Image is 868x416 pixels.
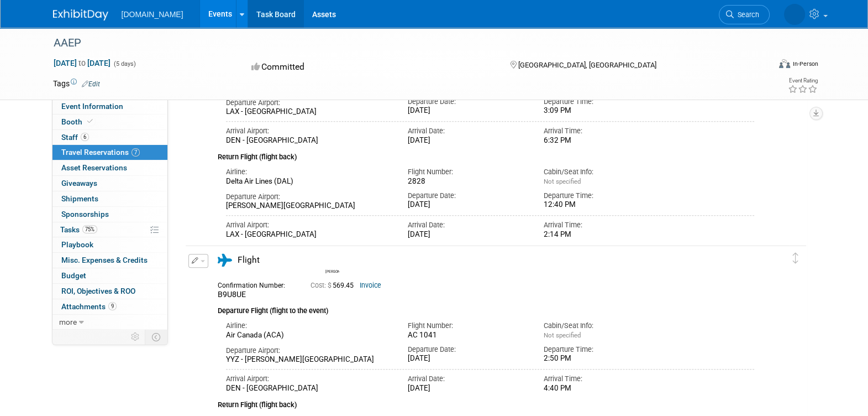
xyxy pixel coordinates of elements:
div: Departure Time: [544,345,664,355]
div: Confirmation Number: [218,278,294,290]
a: Misc. Expenses & Credits [52,253,167,268]
a: Playbook [52,237,167,252]
span: [DATE] [DATE] [53,58,111,68]
div: Departure Airport: [226,98,391,108]
div: LAX - [GEOGRAPHIC_DATA] [226,107,391,117]
a: ROI, Objectives & ROO [52,284,167,299]
div: [PERSON_NAME][GEOGRAPHIC_DATA] [226,201,391,211]
span: to [77,59,87,67]
span: 75% [82,225,97,233]
img: ExhibitDay [53,9,108,20]
div: Committed [248,58,492,77]
span: Staff [61,133,89,142]
div: Departure Date: [407,97,527,107]
a: Budget [52,268,167,283]
div: Flight Number: [407,321,527,331]
a: Booth [52,115,167,129]
span: Search [734,11,759,19]
div: Cabin/Seat Info: [544,167,664,177]
span: Playbook [61,240,93,249]
a: Tasks75% [52,222,167,237]
div: Departure Time: [544,191,664,201]
div: [DATE] [407,200,527,210]
div: Arrival Date: [407,220,527,230]
span: 9 [108,302,117,310]
a: more [52,315,167,330]
a: Search [719,5,770,24]
span: Sponsorships [61,210,109,219]
div: 2:50 PM [544,354,664,363]
span: [GEOGRAPHIC_DATA], [GEOGRAPHIC_DATA] [518,61,656,69]
span: Attachments [61,302,117,311]
i: Flight [218,254,232,267]
div: Flight Number: [407,167,527,177]
span: Budget [61,271,86,280]
span: Not specified [544,331,581,339]
div: Departure Date: [407,191,527,201]
div: [DATE] [407,230,527,240]
div: Arrival Date: [407,126,527,136]
a: Shipments [52,191,167,206]
td: Personalize Event Tab Strip [126,330,145,344]
span: Tasks [60,225,97,234]
span: Cost: $ [311,282,333,289]
span: 6 [81,133,89,141]
div: DEN - [GEOGRAPHIC_DATA] [226,384,391,393]
div: Departure Time: [544,97,664,107]
a: Sponsorships [52,207,167,222]
div: [DATE] [407,354,527,363]
a: Giveaways [52,176,167,191]
span: Booth [61,117,95,126]
a: Attachments9 [52,299,167,314]
div: Return Flight (flight back) [218,145,755,163]
div: Jamie Phippen [325,268,339,274]
span: Event Information [61,102,123,111]
i: Booth reservation complete [87,118,93,124]
div: Cabin/Seat Info: [544,321,664,331]
div: Delta Air Lines (DAL) [226,177,391,186]
a: Asset Reservations [52,160,167,175]
td: Toggle Event Tabs [145,330,167,344]
span: 569.45 [311,282,358,289]
div: Arrival Airport: [226,220,391,230]
span: Asset Reservations [61,163,127,172]
span: Travel Reservations [61,148,140,157]
div: Arrival Time: [544,220,664,230]
div: Arrival Time: [544,126,664,136]
i: Click and drag to move item [793,253,798,264]
div: Airline: [226,167,391,177]
div: LAX - [GEOGRAPHIC_DATA] [226,230,391,240]
div: In-Person [792,60,818,68]
div: 6:32 PM [544,136,664,145]
span: Misc. Expenses & Credits [61,256,148,264]
div: Departure Airport: [226,346,391,356]
div: Return Flight (flight back) [218,393,755,410]
span: ROI, Objectives & ROO [61,287,135,295]
img: Jamie Phippen [325,252,341,268]
div: 4:40 PM [544,384,664,393]
div: Departure Flight (flight to the event) [218,300,755,316]
span: Shipments [61,194,98,203]
div: Departure Date: [407,345,527,355]
span: Not specified [544,178,581,185]
span: 7 [131,148,140,157]
div: [DATE] [407,106,527,116]
div: 3:09 PM [544,106,664,116]
div: Arrival Airport: [226,126,391,136]
div: Departure Airport: [226,192,391,202]
div: 12:40 PM [544,200,664,210]
img: Format-Inperson.png [779,59,790,68]
div: [DATE] [407,136,527,145]
div: 2828 [407,177,527,186]
span: B9U8UE [218,290,246,299]
a: Edit [82,80,100,88]
div: 2:14 PM [544,230,664,240]
div: [DATE] [407,384,527,393]
span: Flight [238,255,260,265]
span: Giveaways [61,179,97,188]
div: Arrival Airport: [226,374,391,384]
div: AAEP [50,33,753,53]
div: Jamie Phippen [323,252,342,274]
a: Event Information [52,99,167,114]
a: Invoice [360,282,381,289]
